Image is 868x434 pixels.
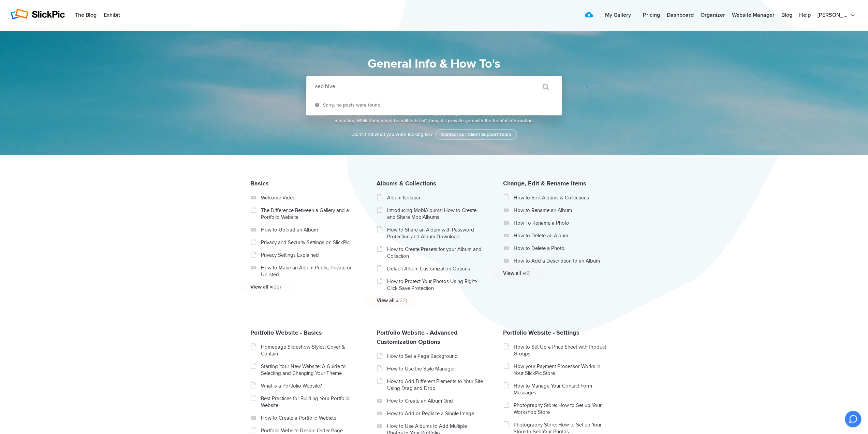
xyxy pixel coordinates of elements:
a: How to Delete an Album [514,232,610,239]
a: How to Make an Album Public, Private or Unlisted [261,264,357,278]
a: How to Share an Album with Password Protection and Album Download [387,226,484,240]
a: Album Isolation [387,194,484,201]
input:  [528,79,557,95]
a: Privacy Settings Explained [261,252,357,258]
a: How to Create a Portfolio Website [261,415,357,421]
li: Sorry, no posts were found. [306,97,562,115]
a: How your Payment Processor Works in Your SlickPic Store [514,363,610,377]
a: How to Delete a Photo [514,245,610,252]
a: How to Sort Albums & Collections [514,194,610,201]
a: Welcome Video [261,194,357,201]
a: View all »(22) [250,283,347,290]
a: Basics [250,180,268,187]
a: How to Create Presets for your Album and Collection [387,246,484,260]
a: Portfolio Website - Settings [503,329,579,336]
a: How to Upload an Album [261,226,357,233]
a: View all »(9) [503,270,600,277]
a: Portfolio Website - Advanced Customization Options [377,329,458,346]
a: How to Create an Album Grid [387,397,484,404]
a: How to Add a Description to an Album [514,257,610,264]
a: How to Add Different Elements to Your Site Using Drag and Drop [387,378,484,392]
a: Privacy and Security Settings on SlickPic [261,239,357,246]
a: What is a Portfolio Website? [261,382,357,389]
a: How to Rename an Album [514,207,610,214]
a: How to Use the Style Manager [387,365,484,372]
a: The Difference Between a Gallery and a Portfolio Website [261,207,357,221]
a: How to Set Up a Price Sheet with Product Groups [514,344,610,357]
a: View all »(22) [377,297,473,304]
a: Starting Your New Website: A Guide to Selecting and Changing Your Theme [261,363,357,377]
a: Photography Store: How to Set up Your Workshop Store [514,402,610,416]
a: How to Set a Page Background [387,353,484,360]
a: Albums & Collections [377,180,436,187]
a: How to Add or Replace a Single Image [387,410,484,417]
a: Change, Edit & Rename Items [503,180,586,187]
a: Contact our Client Support Team [435,129,517,140]
a: Portfolio Website Design Order Page [261,427,357,434]
a: Default Album Customization Options [387,265,484,272]
h1: General Info & How To's [276,55,593,73]
p: Didn't find what you were looking for? [325,131,543,138]
a: How To Rename a Photo [514,220,610,226]
a: How to Protect Your Photos Using Right-Click Save Protection [387,278,484,292]
a: Portfolio Website - Basics [250,329,322,336]
a: Best Practices for Building Your Portfolio Website [261,395,357,409]
a: Introducing MobiAlbums: How to Create and Share MobiAlbums [387,207,484,221]
a: How to Manage Your Contact Form Messages [514,382,610,396]
a: Homepage Slideshow Styles: Cover & Contain [261,344,357,357]
p: Attention SlickPic users. We are adding functionality so often, that sometimes our video help upd... [325,111,543,124]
